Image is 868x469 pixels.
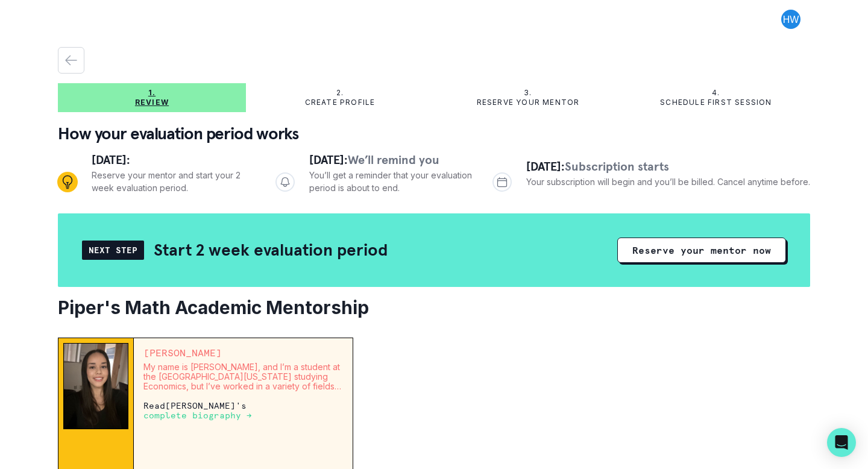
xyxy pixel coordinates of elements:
img: Mentor Image [63,343,128,429]
h2: Start 2 week evaluation period [154,239,388,260]
div: Open Intercom Messenger [827,428,856,457]
span: [DATE]: [526,159,565,174]
p: Reserve your mentor [477,98,580,107]
span: [DATE]: [309,152,348,168]
p: 1. [148,88,156,98]
p: Read [PERSON_NAME] 's [143,401,343,420]
span: Subscription starts [565,159,669,174]
p: [PERSON_NAME] [143,348,343,357]
p: My name is [PERSON_NAME], and I’m a student at the [GEOGRAPHIC_DATA][US_STATE] studying Economics... [143,362,343,391]
p: 4. [712,88,720,98]
p: You’ll get a reminder that your evaluation period is about to end. [309,169,474,194]
a: complete biography → [143,410,252,420]
p: Review [135,98,169,107]
h2: Piper's Math Academic Mentorship [58,297,810,318]
p: Create profile [305,98,376,107]
span: We’ll remind you [348,152,439,168]
span: [DATE]: [92,152,130,168]
p: Schedule first session [660,98,772,107]
p: How your evaluation period works [58,122,810,146]
button: Reserve your mentor now [617,238,786,263]
p: 3. [524,88,532,98]
button: profile picture [772,10,810,29]
div: Progress [58,151,810,213]
p: Reserve your mentor and start your 2 week evaluation period. [92,169,256,194]
p: Your subscription will begin and you’ll be billed. Cancel anytime before. [526,175,810,188]
div: Next Step [82,241,144,260]
p: 2. [336,88,344,98]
